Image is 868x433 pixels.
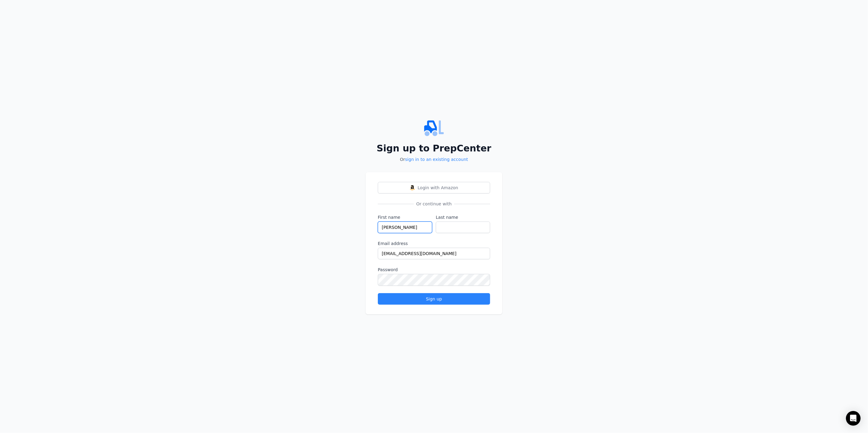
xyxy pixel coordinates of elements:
[414,201,454,207] span: Or continue with
[410,185,415,190] img: Login with Amazon
[378,293,490,305] button: Sign up
[383,296,485,302] div: Sign up
[405,157,468,162] a: sign in to an existing account
[378,240,490,247] label: Email address
[436,214,490,220] label: Last name
[378,182,490,193] button: Login with AmazonLogin with Amazon
[846,411,861,426] div: Open Intercom Messenger
[366,119,502,138] img: PrepCenter
[418,185,458,191] span: Login with Amazon
[366,143,502,154] h2: Sign up to PrepCenter
[366,156,502,162] p: Or
[378,267,490,273] label: Password
[378,214,432,220] label: First name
